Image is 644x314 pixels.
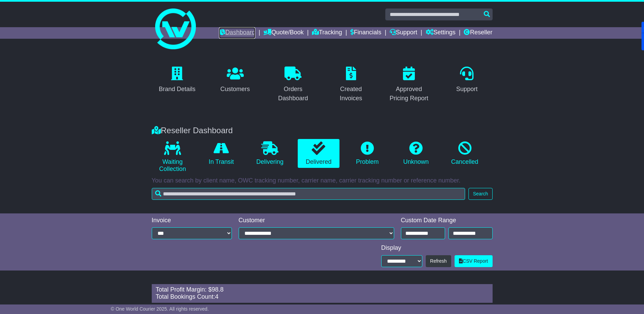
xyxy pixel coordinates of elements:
a: Cancelled [444,139,485,168]
a: Support [390,27,417,39]
a: In Transit [200,139,242,168]
a: Approved Pricing Report [383,64,435,105]
a: Orders Dashboard [268,64,319,105]
a: Financials [350,27,381,39]
div: Created Invoices [330,85,372,103]
button: Search [468,188,492,200]
div: Brand Details [159,85,196,94]
a: Customers [216,64,254,96]
span: © One World Courier 2025. All rights reserved. [111,306,209,312]
span: 4 [215,293,219,300]
a: Unknown [395,139,437,168]
div: Reseller Dashboard [148,126,496,136]
div: Invoice [152,217,232,224]
a: Settings [426,27,456,39]
span: 98.8 [212,286,224,293]
a: Brand Details [154,64,200,96]
a: CSV Report [455,255,493,267]
a: Created Invoices [326,64,377,105]
div: Customers [220,85,250,94]
a: Waiting Collection [152,139,194,175]
a: Quote/Book [263,27,303,39]
a: Reseller [464,27,492,39]
div: Orders Dashboard [272,85,314,103]
div: Support [456,85,478,94]
div: Total Bookings Count: [156,293,489,301]
a: Support [452,64,482,96]
a: Problem [346,139,388,168]
a: Dashboard [219,27,255,39]
div: Custom Date Range [401,217,493,224]
div: Display [381,244,493,252]
div: Approved Pricing Report [388,85,430,103]
a: Delivering [249,139,291,168]
button: Refresh [426,255,451,267]
a: Delivered [298,139,339,168]
div: Total Profit Margin: $ [156,286,489,294]
div: Customer [239,217,394,224]
a: Tracking [312,27,342,39]
p: You can search by client name, OWC tracking number, carrier name, carrier tracking number or refe... [152,177,493,185]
